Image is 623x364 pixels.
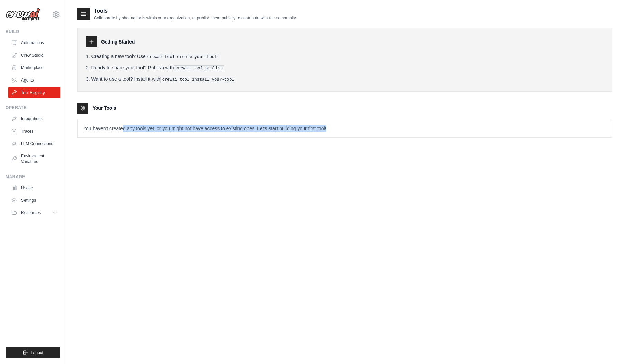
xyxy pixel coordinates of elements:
button: Resources [8,207,60,218]
pre: crewai tool install your-tool [160,77,236,83]
div: Manage [6,174,60,180]
div: Operate [6,105,60,111]
button: Logout [6,347,60,358]
img: Logo [6,8,40,21]
li: Ready to share your tool? Publish with [86,64,603,71]
span: Resources [21,210,41,215]
a: Crew Studio [8,50,60,61]
a: Automations [8,37,60,48]
a: Environment Variables [8,151,60,167]
a: Traces [8,126,60,137]
a: Tool Registry [8,87,60,98]
div: Build [6,29,60,35]
pre: crewai tool publish [174,65,225,71]
a: Settings [8,195,60,206]
span: Logout [31,350,43,355]
p: You haven't created any tools yet, or you might not have access to existing ones. Let's start bui... [78,119,612,137]
li: Creating a new tool? Use [86,53,603,60]
h3: Getting Started [101,38,135,45]
h3: Your Tools [93,105,116,112]
pre: crewai tool create your-tool [146,54,219,60]
a: LLM Connections [8,138,60,149]
a: Marketplace [8,62,60,73]
a: Agents [8,75,60,86]
a: Integrations [8,113,60,124]
a: Usage [8,182,60,193]
h2: Tools [94,7,297,15]
li: Want to use a tool? Install it with [86,76,603,83]
p: Collaborate by sharing tools within your organization, or publish them publicly to contribute wit... [94,15,297,21]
